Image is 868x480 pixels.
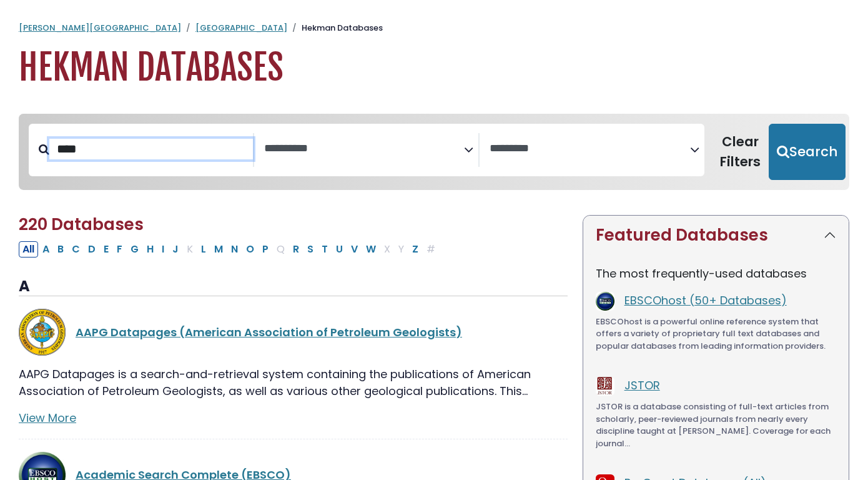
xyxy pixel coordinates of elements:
input: Search database by title or keyword [49,139,253,159]
a: AAPG Datapages (American Association of Petroleum Geologists) [76,324,462,340]
button: Filter Results M [210,241,227,257]
p: AAPG Datapages is a search-and-retrieval system containing the publications of American Associati... [19,366,568,399]
li: Hekman Databases [287,22,383,34]
button: Filter Results H [143,241,157,257]
a: JSTOR [624,377,660,393]
button: Filter Results P [259,241,272,257]
button: Clear Filters [712,124,769,180]
button: Featured Databases [583,216,849,255]
div: Alpha-list to filter by first letter of database name [19,241,440,256]
button: Filter Results Z [408,241,422,257]
a: EBSCOhost (50+ Databases) [624,292,787,308]
textarea: Search [490,142,689,156]
button: Submit for Search Results [769,124,846,180]
button: Filter Results A [39,241,53,257]
button: Filter Results C [68,241,84,257]
button: Filter Results R [289,241,303,257]
button: Filter Results B [54,241,67,257]
h1: Hekman Databases [19,47,849,89]
button: Filter Results T [318,241,332,257]
button: Filter Results G [127,241,142,257]
button: Filter Results W [362,241,380,257]
nav: Search filters [19,114,849,190]
a: [GEOGRAPHIC_DATA] [195,22,287,34]
button: Filter Results L [197,241,210,257]
button: Filter Results N [227,241,242,257]
button: Filter Results U [332,241,347,257]
button: All [19,241,38,257]
button: Filter Results O [242,241,258,257]
p: The most frequently-used databases [596,265,836,282]
button: Filter Results S [303,241,317,257]
nav: breadcrumb [19,22,849,34]
textarea: Search [264,142,464,156]
a: View More [19,410,76,426]
button: Filter Results F [113,241,126,257]
button: Filter Results E [100,241,112,257]
button: Filter Results I [158,241,168,257]
button: Filter Results V [347,241,362,257]
p: EBSCOhost is a powerful online reference system that offers a variety of proprietary full text da... [596,316,836,352]
button: Filter Results D [84,241,99,257]
span: 220 Databases [19,213,144,236]
p: JSTOR is a database consisting of full-text articles from scholarly, peer-reviewed journals from ... [596,401,836,449]
h3: A [19,277,568,296]
button: Filter Results J [169,241,182,257]
a: [PERSON_NAME][GEOGRAPHIC_DATA] [19,22,181,34]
